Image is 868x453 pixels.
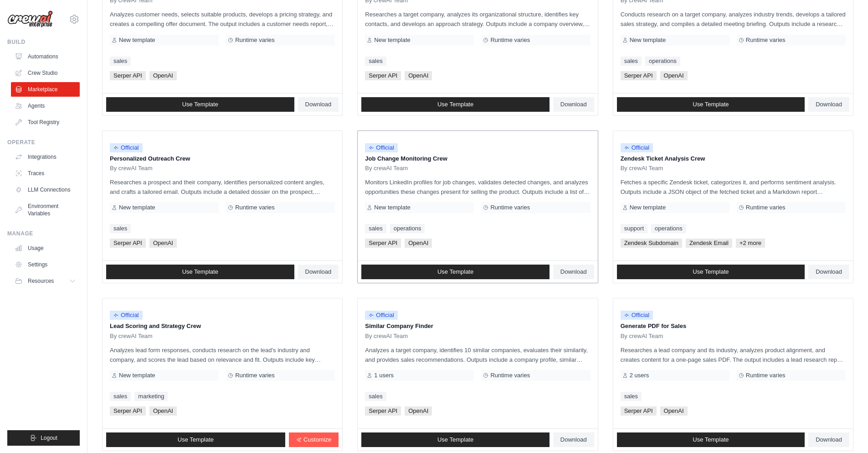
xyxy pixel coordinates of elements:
[11,257,80,272] a: Settings
[11,182,80,197] a: LLM Connections
[110,224,131,233] a: sales
[110,322,335,331] p: Lead Scoring and Strategy Crew
[106,432,285,447] a: Use Template
[560,436,587,443] span: Download
[365,322,590,331] p: Similar Company Finder
[816,268,842,276] span: Download
[365,311,398,320] span: Official
[11,82,80,97] a: Marketplace
[110,143,143,152] span: Official
[365,154,590,163] p: Job Change Monitoring Crew
[7,10,53,28] img: Logo
[298,97,339,112] a: Download
[11,199,80,221] a: Environment Variables
[110,392,131,401] a: sales
[110,10,335,29] p: Analyzes customer needs, selects suitable products, develops a pricing strategy, and creates a co...
[686,239,732,248] span: Zendesk Email
[660,406,688,416] span: OpenAI
[553,265,594,279] a: Download
[621,177,846,197] p: Fetches a specific Zendesk ticket, categorizes it, and performs sentiment analysis. Outputs inclu...
[365,239,401,248] span: Serper API
[119,204,155,211] span: New template
[182,268,218,276] span: Use Template
[305,268,332,276] span: Download
[365,71,401,80] span: Serper API
[110,71,146,80] span: Serper API
[305,101,332,108] span: Download
[816,101,842,108] span: Download
[621,57,642,66] a: sales
[149,406,177,416] span: OpenAI
[365,10,590,29] p: Researches a target company, analyzes its organizational structure, identifies key contacts, and ...
[621,143,653,152] span: Official
[490,204,530,211] span: Runtime varies
[746,36,786,44] span: Runtime varies
[621,406,657,416] span: Serper API
[106,97,294,112] a: Use Template
[693,101,729,108] span: Use Template
[621,154,846,163] p: Zendesk Ticket Analysis Crew
[437,268,473,276] span: Use Template
[119,372,155,379] span: New template
[621,311,653,320] span: Official
[621,322,846,331] p: Generate PDF for Sales
[630,204,666,211] span: New template
[365,165,408,172] span: By crewAI Team
[11,166,80,181] a: Traces
[693,436,729,443] span: Use Template
[617,97,805,112] a: Use Template
[11,66,80,80] a: Crew Studio
[289,432,339,447] a: Customize
[621,224,647,233] a: support
[110,239,146,248] span: Serper API
[110,311,143,320] span: Official
[110,57,131,66] a: sales
[405,406,432,416] span: OpenAI
[28,277,54,285] span: Resources
[110,177,335,197] p: Researches a prospect and their company, identifies personalized content angles, and crafts a tai...
[621,345,846,364] p: Researches a lead company and its industry, analyzes product alignment, and creates content for a...
[816,436,842,443] span: Download
[645,57,680,66] a: operations
[365,345,590,364] p: Analyzes a target company, identifies 10 similar companies, evaluates their similarity, and provi...
[7,139,80,146] div: Operate
[808,97,849,112] a: Download
[617,265,805,279] a: Use Template
[106,265,294,279] a: Use Template
[621,239,682,248] span: Zendesk Subdomain
[235,204,275,211] span: Runtime varies
[7,230,80,237] div: Manage
[553,97,594,112] a: Download
[405,239,432,248] span: OpenAI
[693,268,729,276] span: Use Template
[365,392,386,401] a: sales
[149,71,177,80] span: OpenAI
[365,224,386,233] a: sales
[437,436,473,443] span: Use Template
[7,38,80,46] div: Build
[110,165,153,172] span: By crewAI Team
[41,434,57,442] span: Logout
[11,241,80,255] a: Usage
[746,372,786,379] span: Runtime varies
[303,436,331,443] span: Customize
[621,165,663,172] span: By crewAI Team
[808,265,849,279] a: Download
[490,36,530,44] span: Runtime varies
[808,432,849,447] a: Download
[235,372,275,379] span: Runtime varies
[11,115,80,130] a: Tool Registry
[736,239,765,248] span: +2 more
[660,71,688,80] span: OpenAI
[11,49,80,64] a: Automations
[374,36,410,44] span: New template
[110,154,335,163] p: Personalized Outreach Crew
[374,204,410,211] span: New template
[149,239,177,248] span: OpenAI
[553,432,594,447] a: Download
[11,274,80,288] button: Resources
[365,143,398,152] span: Official
[365,177,590,197] p: Monitors LinkedIn profiles for job changes, validates detected changes, and analyzes opportunitie...
[560,268,587,276] span: Download
[235,36,275,44] span: Runtime varies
